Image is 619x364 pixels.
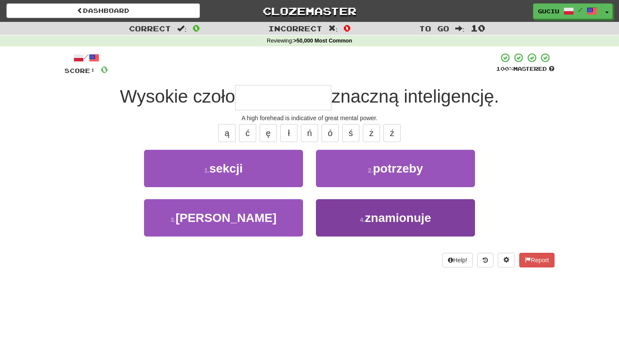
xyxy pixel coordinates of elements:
[64,52,108,63] div: /
[368,167,373,174] small: 2 .
[419,24,449,33] span: To go
[519,253,555,267] button: Report
[322,124,339,142] button: ó
[442,253,473,267] button: Help!
[260,124,277,142] button: ę
[343,23,351,33] span: 0
[144,199,303,237] button: 3.[PERSON_NAME]
[239,124,256,142] button: ć
[120,86,235,106] span: Wysokie czoło
[316,150,475,187] button: 2.potrzeby
[477,253,493,267] button: Round history (alt+y)
[533,3,602,19] a: Guciu /
[360,216,365,223] small: 4 .
[175,211,276,224] span: [PERSON_NAME]
[578,7,582,13] span: /
[496,65,513,72] span: 100 %
[171,216,176,223] small: 3 .
[280,124,297,142] button: ł
[64,67,95,74] span: Score:
[293,38,352,44] strong: >50,000 Most Common
[471,23,485,33] span: 10
[101,64,108,75] span: 0
[209,162,243,175] span: sekcji
[342,124,359,142] button: ś
[129,24,171,33] span: Correct
[6,3,200,18] a: Dashboard
[455,25,465,32] span: :
[328,25,338,32] span: :
[496,65,555,73] div: Mastered
[331,86,499,106] span: znaczną inteligencję.
[383,124,401,142] button: ź
[301,124,318,142] button: ń
[218,124,236,142] button: ą
[268,24,322,33] span: Incorrect
[365,211,431,224] span: znamionuje
[64,114,555,122] div: A high forehead is indicative of great mental power.
[177,25,187,32] span: :
[373,162,423,175] span: potrzeby
[213,3,406,18] a: Clozemaster
[538,7,559,15] span: Guciu
[144,150,303,187] button: 1.sekcji
[204,167,209,174] small: 1 .
[363,124,380,142] button: ż
[316,199,475,237] button: 4.znamionuje
[193,23,200,33] span: 0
